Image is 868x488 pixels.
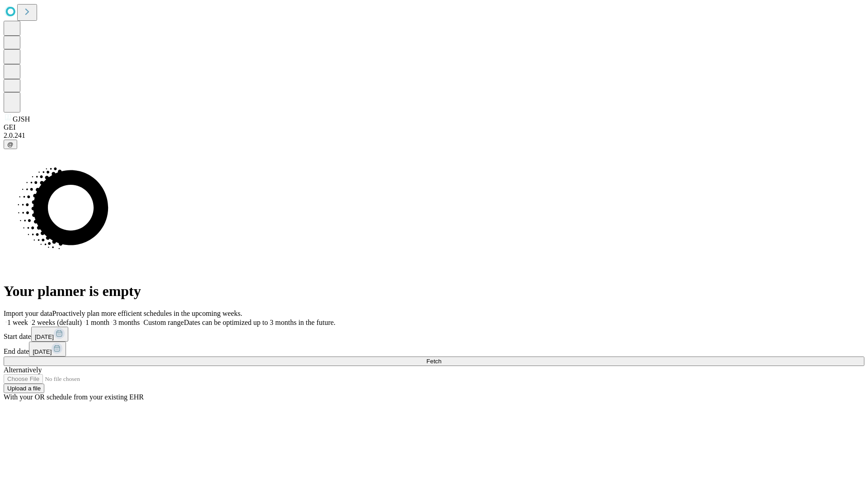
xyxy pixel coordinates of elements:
span: 3 months [113,319,140,326]
button: @ [4,140,17,149]
span: [DATE] [35,333,54,340]
div: 2.0.241 [4,131,864,140]
span: [DATE] [33,348,52,355]
span: Fetch [426,358,441,365]
div: End date [4,342,864,357]
span: Custom range [143,319,184,326]
span: 2 weeks (default) [32,319,82,326]
button: Fetch [4,357,864,366]
h1: Your planner is empty [4,283,864,300]
button: Upload a file [4,384,44,393]
span: GJSH [13,115,30,123]
div: GEI [4,123,864,131]
span: 1 month [85,319,109,326]
span: 1 week [7,319,28,326]
span: Import your data [4,310,52,317]
span: Dates can be optimized up to 3 months in the future. [184,319,335,326]
button: [DATE] [31,327,68,342]
span: Proactively plan more efficient schedules in the upcoming weeks. [52,310,242,317]
div: Start date [4,327,864,342]
button: [DATE] [29,342,66,357]
span: Alternatively [4,366,42,374]
span: With your OR schedule from your existing EHR [4,393,144,401]
span: @ [7,141,14,148]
